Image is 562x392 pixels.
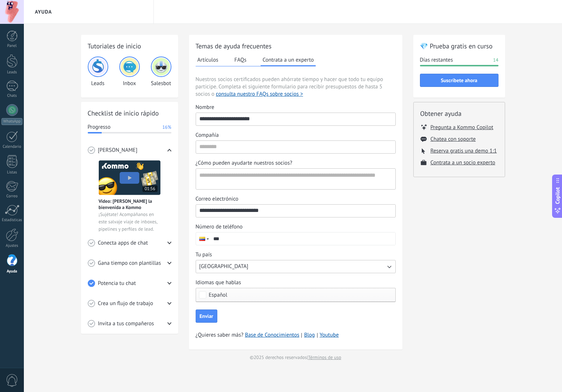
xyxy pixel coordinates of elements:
span: Conecta apps de chat [98,239,148,247]
button: Chatea con soporte [431,136,476,143]
div: Ajustes [1,243,23,248]
h2: Obtener ayuda [420,109,498,118]
span: Español [209,292,228,298]
img: Meet video [99,160,160,195]
span: Días restantes [420,56,453,64]
div: Leads [88,56,108,87]
span: Vídeo: [PERSON_NAME] la bienvenida a Kommo [99,198,160,210]
h2: Tutoriales de inicio [88,41,171,51]
span: Nuestros socios certificados pueden ahórrate tiempo y hacer que todo tu equipo participe. Complet... [196,76,396,98]
span: Tu país [196,251,212,259]
span: Idiomas que hablas [196,279,241,286]
div: Calendario [1,144,23,149]
button: Enviar [196,309,217,323]
input: Nombre [196,113,395,125]
span: Compañía [196,132,219,139]
span: ¡Sujétate! Acompáñanos en este salvaje viaje de inboxes, pipelines y perfiles de lead. [99,211,160,233]
span: Gana tiempo con plantillas [98,260,161,267]
span: ¿Quieres saber más? [196,331,339,339]
span: Potencia tu chat [98,280,136,287]
button: FAQs [233,54,249,65]
div: Inbox [119,56,140,87]
a: Youtube [320,331,339,338]
span: © 2025 derechos reservados | [250,354,341,361]
button: Pregunta a Kommo Copilot [431,124,493,131]
div: Ayuda [1,269,23,274]
span: ¿Cómo pueden ayudarte nuestros socios? [196,160,293,167]
span: [GEOGRAPHIC_DATA] [199,263,249,270]
span: 16% [162,124,171,131]
span: Nombre [196,104,214,111]
div: Correo [1,194,23,199]
button: Contrata a un socio experto [431,159,496,166]
span: Progresso [88,124,110,131]
a: Blog [304,331,315,339]
div: Chats [1,94,23,98]
button: Tu país [196,260,396,273]
h2: Checklist de inicio rápido [88,109,171,118]
span: Invita a tus compañeros [98,320,154,327]
span: Copilot [554,187,561,204]
button: Contrata a un experto [261,54,315,66]
button: Suscríbete ahora [420,74,498,87]
div: Listas [1,170,23,175]
span: 14 [493,56,498,64]
div: Estadísticas [1,218,23,223]
span: Enviar [200,314,213,319]
div: Colombia: + 57 [196,232,210,245]
textarea: ¿Cómo pueden ayudarte nuestros socios? [196,169,394,189]
div: Leads [1,70,23,75]
button: consulta nuestro FAQs sobre socios > [216,91,303,98]
span: Crea un flujo de trabajo [98,300,153,307]
input: Número de teléfono [210,232,395,245]
span: Suscríbete ahora [441,78,478,83]
span: Correo electrónico [196,195,239,203]
button: Artículos [196,54,220,65]
input: Compañía [196,141,395,153]
input: Correo electrónico [196,205,395,216]
span: [PERSON_NAME] [98,147,138,154]
h2: Temas de ayuda frecuentes [196,41,396,51]
h2: 💎 Prueba gratis en curso [420,41,498,51]
a: Términos de uso [308,354,341,360]
a: Base de Conocimientos [245,331,299,339]
div: Panel [1,44,23,48]
div: WhatsApp [1,118,22,125]
div: Salesbot [151,56,171,87]
button: Reserva gratis una demo 1:1 [431,147,497,154]
span: Número de teléfono [196,223,243,231]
